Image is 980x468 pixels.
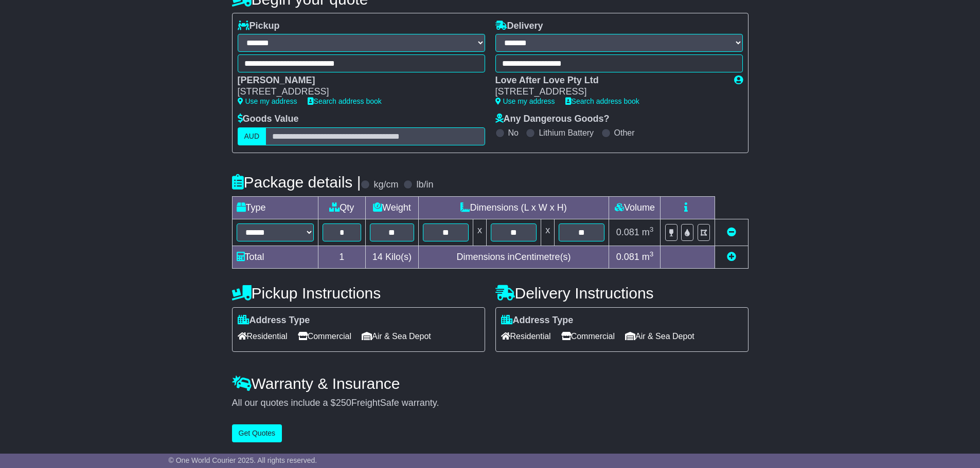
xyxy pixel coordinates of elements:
a: Search address book [565,97,639,105]
span: Commercial [561,328,615,344]
h4: Package details | [232,174,361,191]
label: AUD [238,127,266,145]
span: Residential [501,328,551,344]
span: Commercial [298,328,351,344]
span: m [642,252,654,262]
label: Goods Value [238,114,299,125]
h4: Delivery Instructions [495,285,749,302]
sup: 3 [650,250,654,258]
a: Remove this item [727,227,736,237]
td: Kilo(s) [366,246,419,268]
td: x [541,219,555,246]
a: Add new item [727,252,736,262]
span: m [642,227,654,237]
a: Use my address [238,97,297,105]
div: All our quotes include a $ FreightSafe warranty. [232,398,749,409]
label: Any Dangerous Goods? [495,114,610,125]
div: [PERSON_NAME] [238,75,475,86]
h4: Pickup Instructions [232,285,485,302]
td: Qty [318,196,366,219]
label: Address Type [238,315,310,326]
span: Residential [238,328,288,344]
h4: Warranty & Insurance [232,375,749,392]
label: lb/in [416,179,433,191]
a: Search address book [308,97,382,105]
button: Get Quotes [232,424,282,442]
td: Weight [366,196,419,219]
span: 14 [372,252,383,262]
span: 0.081 [616,252,639,262]
label: kg/cm [373,179,398,191]
label: Other [614,128,635,138]
div: [STREET_ADDRESS] [495,86,724,98]
a: Use my address [495,97,555,105]
label: Delivery [495,21,543,32]
label: Pickup [238,21,280,32]
td: Dimensions (L x W x H) [418,196,609,219]
label: Lithium Battery [539,128,594,138]
td: Type [232,196,318,219]
td: x [473,219,486,246]
span: Air & Sea Depot [362,328,431,344]
span: 250 [336,398,351,408]
td: Total [232,246,318,268]
label: No [508,128,519,138]
sup: 3 [650,226,654,233]
div: [STREET_ADDRESS] [238,86,475,98]
td: 1 [318,246,366,268]
span: 0.081 [616,227,639,237]
span: © One World Courier 2025. All rights reserved. [169,456,317,464]
label: Address Type [501,315,574,326]
span: Air & Sea Depot [625,328,694,344]
div: Love After Love Pty Ltd [495,75,724,86]
td: Dimensions in Centimetre(s) [418,246,609,268]
td: Volume [609,196,661,219]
